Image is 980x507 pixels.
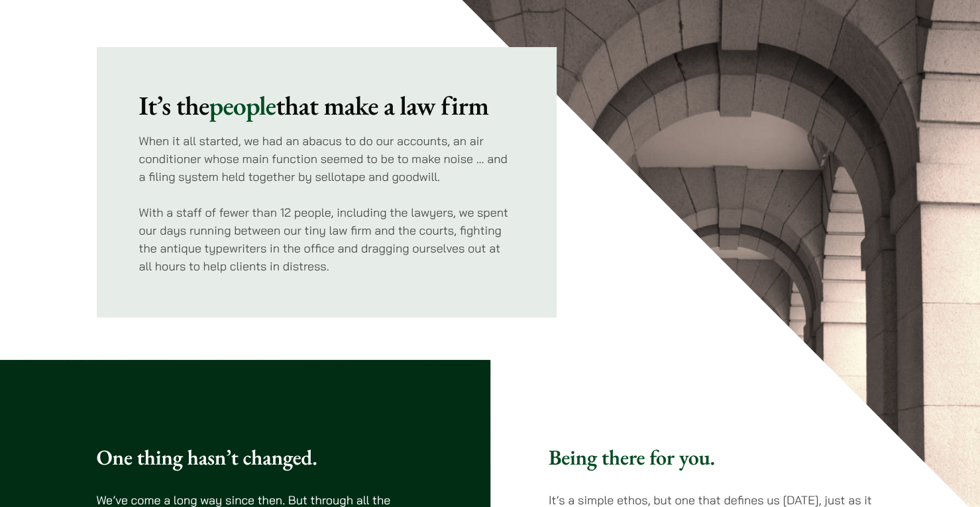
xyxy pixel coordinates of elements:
[139,203,515,275] p: With a staff of fewer than 12 people, including the lawyers, we spent our days running between ou...
[549,445,884,470] h3: Being there for you.
[209,88,276,123] mark: people
[139,132,515,186] p: When it all started, we had an abacus to do our accounts, an air conditioner whose main function ...
[97,445,432,470] h3: One thing hasn’t changed.
[139,89,515,121] h2: It’s the that make a law firm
